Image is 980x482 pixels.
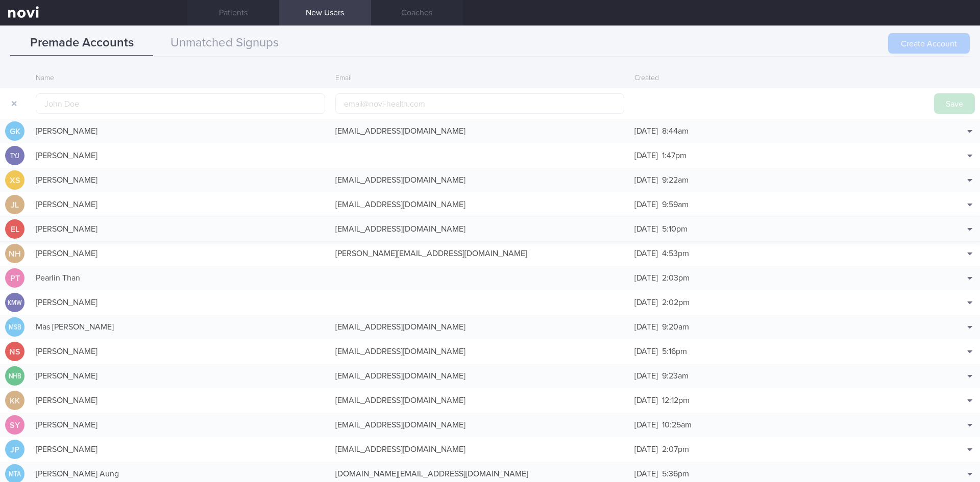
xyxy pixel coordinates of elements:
div: [PERSON_NAME] [31,366,330,386]
span: 2:03pm [662,274,690,282]
div: GK [5,121,24,141]
span: [DATE] [634,200,658,209]
span: [DATE] [634,396,658,404]
span: [DATE] [634,127,658,135]
div: TYJ [7,146,23,166]
span: 9:22am [662,176,689,184]
div: [PERSON_NAME] [31,219,330,239]
div: [PERSON_NAME] [31,439,330,460]
span: [DATE] [634,372,658,380]
span: [DATE] [634,151,658,160]
span: [DATE] [634,298,658,307]
div: Created [629,69,929,88]
div: [PERSON_NAME] [31,194,330,215]
span: 4:53pm [662,249,689,258]
div: NH [5,244,24,264]
div: Name [31,69,330,88]
span: 8:44am [662,127,689,135]
div: [PERSON_NAME] [31,243,330,264]
span: 5:16pm [662,347,687,356]
span: 12:12pm [662,396,690,404]
div: KK [5,391,24,411]
div: [EMAIL_ADDRESS][DOMAIN_NAME] [330,317,630,337]
div: [EMAIL_ADDRESS][DOMAIN_NAME] [330,439,630,460]
div: PT [5,268,24,288]
span: [DATE] [634,176,658,184]
div: [PERSON_NAME] [31,145,330,166]
div: [EMAIL_ADDRESS][DOMAIN_NAME] [330,390,630,411]
div: [EMAIL_ADDRESS][DOMAIN_NAME] [330,341,630,362]
div: SY [5,415,24,435]
span: [DATE] [634,323,658,331]
span: [DATE] [634,249,658,258]
span: 9:20am [662,323,689,331]
span: 2:07pm [662,445,689,453]
span: [DATE] [634,470,658,478]
div: NS [5,342,24,362]
div: Pearlin Than [31,268,330,288]
div: [EMAIL_ADDRESS][DOMAIN_NAME] [330,194,630,215]
div: KMW [7,293,23,313]
div: [PERSON_NAME] [31,121,330,141]
span: [DATE] [634,347,658,356]
span: 9:59am [662,200,689,209]
div: [EMAIL_ADDRESS][DOMAIN_NAME] [330,170,630,190]
span: 2:02pm [662,298,690,307]
div: [PERSON_NAME] [31,170,330,190]
span: [DATE] [634,225,658,233]
span: 5:10pm [662,225,688,233]
input: email@novi-health.com [335,93,625,114]
span: 9:23am [662,372,689,380]
div: [EMAIL_ADDRESS][DOMAIN_NAME] [330,121,630,141]
div: [PERSON_NAME] [31,390,330,411]
div: Email [330,69,630,88]
div: [EMAIL_ADDRESS][DOMAIN_NAME] [330,219,630,239]
div: JP [5,440,24,460]
span: 10:25am [662,421,692,429]
div: MSB [7,317,23,337]
div: [PERSON_NAME][EMAIL_ADDRESS][DOMAIN_NAME] [330,243,630,264]
button: Premade Accounts [10,31,153,56]
span: [DATE] [634,421,658,429]
div: [EMAIL_ADDRESS][DOMAIN_NAME] [330,415,630,435]
span: [DATE] [634,445,658,453]
div: JL [5,195,24,215]
span: [DATE] [634,274,658,282]
div: [PERSON_NAME] [31,292,330,313]
span: 5:36pm [662,470,689,478]
div: [PERSON_NAME] [31,341,330,362]
input: John Doe [36,93,325,114]
div: EL [5,219,24,239]
div: [EMAIL_ADDRESS][DOMAIN_NAME] [330,366,630,386]
div: XS [5,170,24,190]
span: 1:47pm [662,151,687,160]
div: NHB [7,366,23,386]
button: Unmatched Signups [153,31,296,56]
div: [PERSON_NAME] [31,415,330,435]
div: Mas [PERSON_NAME] [31,317,330,337]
